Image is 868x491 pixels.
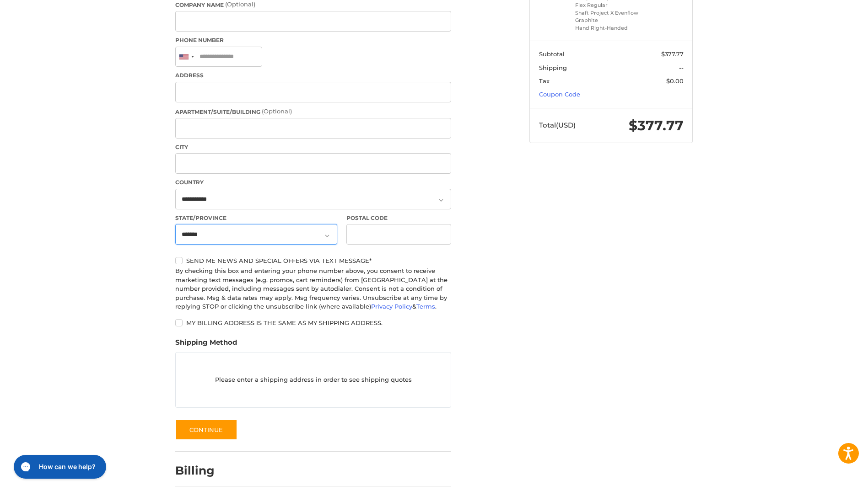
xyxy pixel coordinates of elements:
[262,107,292,115] small: (Optional)
[175,214,337,222] label: State/Province
[225,0,255,8] small: (Optional)
[679,64,684,71] span: --
[575,1,645,9] li: Flex Regular
[371,303,412,310] a: Privacy Policy
[539,91,580,98] a: Coupon Code
[416,303,435,310] a: Terms
[175,337,237,352] legend: Shipping Method
[575,24,645,32] li: Hand Right-Handed
[175,267,451,311] div: By checking this box and entering your phone number above, you consent to receive marketing text ...
[346,214,452,222] label: Postal Code
[9,452,109,482] iframe: Gorgias live chat messenger
[175,107,451,116] label: Apartment/Suite/Building
[175,464,229,478] h2: Billing
[575,9,645,24] li: Shaft Project X Evenflow Graphite
[175,71,451,80] label: Address
[176,371,451,389] p: Please enter a shipping address in order to see shipping quotes
[175,143,451,151] label: City
[661,50,684,58] span: $377.77
[175,36,451,44] label: Phone Number
[666,77,684,85] span: $0.00
[629,117,684,134] span: $377.77
[175,257,451,264] label: Send me news and special offers via text message*
[539,50,565,58] span: Subtotal
[539,64,567,71] span: Shipping
[175,178,451,187] label: Country
[175,319,451,326] label: My billing address is the same as my shipping address.
[539,121,576,129] span: Total (USD)
[539,77,550,85] span: Tax
[175,419,237,440] button: Continue
[176,47,197,67] div: United States: +1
